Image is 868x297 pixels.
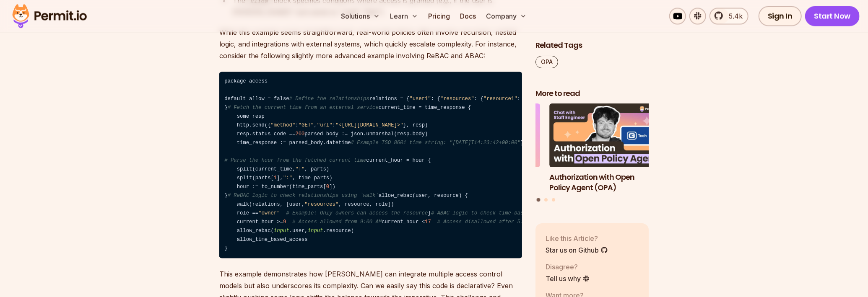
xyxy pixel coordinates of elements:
[709,8,748,24] a: 5.4k
[552,199,555,202] button: Go to slide 3
[546,262,590,272] p: Disagree?
[549,172,663,193] h3: Authorization with Open Policy Agent (OPA)
[431,210,567,216] span: # ABAC logic to check time-based constraints
[483,8,530,24] button: Company
[286,210,428,216] span: # Example: Only owners can access the resource
[427,172,541,193] h3: Policy Engine Showdown - OPA vs. OpenFGA vs. Cedar
[457,8,479,24] a: Docs
[535,56,558,68] a: OPA
[274,228,289,234] span: input
[387,8,421,24] button: Learn
[759,6,802,26] a: Sign In
[271,122,296,128] span: "method"
[219,26,522,62] p: While this example seems straightforward, real-world policies often involve recursion, nested log...
[274,175,277,181] span: 1
[535,40,649,51] h2: Related Tags
[535,88,649,99] h2: More to read
[425,8,453,24] a: Pricing
[427,104,541,168] img: Policy Engine Showdown - OPA vs. OpenFGA vs. Cedar
[258,210,280,216] span: "owner"
[224,158,366,163] span: # Parse the hour from the fetched current time
[549,104,663,168] img: Authorization with Open Policy Agent (OPA)
[219,72,522,258] code: package access default allow = false relations = { : { : { : [ ]}}, : { : { : [ ], : [ ]}} } curr...
[283,175,292,181] span: ":"
[299,122,314,128] span: "GET"
[283,219,286,225] span: 9
[292,219,382,225] span: # Access allowed from 9:00 AM
[549,104,663,193] a: Authorization with Open Policy Agent (OPA)Authorization with Open Policy Agent (OPA)
[317,122,333,128] span: "url"
[425,219,431,225] span: 17
[335,122,403,128] span: "<[URL][DOMAIN_NAME]>"
[228,193,379,199] span: # ReBAC logic to check relationships using `walk`
[546,233,608,243] p: Like this Article?
[8,2,91,30] img: Permit logo
[546,274,590,284] a: Tell us why
[437,219,539,225] span: # Access disallowed after 5:00 PM
[724,11,743,21] span: 5.4k
[289,96,369,102] span: # Define the relationships
[537,198,541,202] button: Go to slide 1
[549,104,663,193] li: 1 of 3
[440,96,474,102] span: "resources"
[546,245,608,255] a: Star us on Github
[228,105,379,111] span: # Fetch the current time from an external service
[351,140,520,146] span: # Example ISO 8601 time string: "[DATE]T14:23:42+00:00"
[326,184,329,190] span: 0
[338,8,383,24] button: Solutions
[535,104,649,203] div: Posts
[308,228,323,234] span: input
[295,131,304,137] span: 200
[544,199,548,202] button: Go to slide 2
[295,166,304,172] span: "T"
[409,96,431,102] span: "user1"
[805,6,860,26] a: Start Now
[427,104,541,193] li: 3 of 3
[483,96,517,102] span: "resource1"
[304,201,338,207] span: "resources"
